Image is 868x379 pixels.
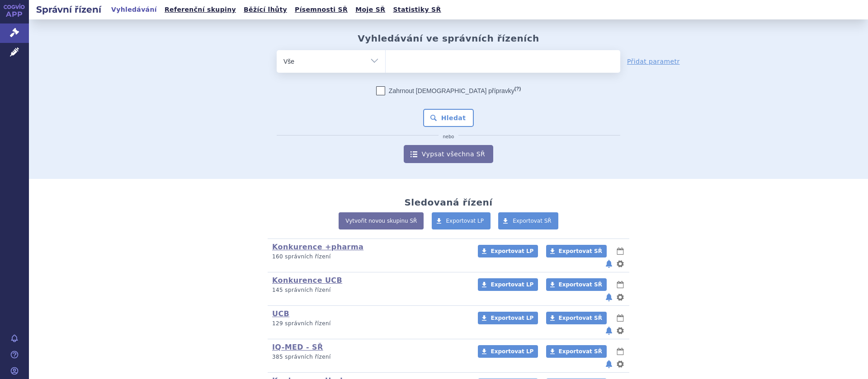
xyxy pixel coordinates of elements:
[478,345,538,358] a: Exportovat LP
[491,348,533,355] span: Exportovat LP
[162,4,239,16] a: Referenční skupiny
[559,348,602,355] span: Exportovat SŘ
[616,313,625,323] button: lhůty
[604,359,613,370] button: notifikace
[559,248,602,254] span: Exportovat SŘ
[241,4,290,16] a: Běžící lhůty
[108,4,160,16] a: Vyhledávání
[339,212,424,229] a: Vytvořit novou skupinu SŘ
[446,218,484,224] span: Exportovat LP
[546,312,607,324] a: Exportovat SŘ
[272,343,323,351] a: IQ-MED - SŘ
[439,134,459,140] i: nebo
[546,278,607,291] a: Exportovat SŘ
[491,281,533,288] span: Exportovat LP
[604,325,613,336] button: notifikace
[627,57,680,66] a: Přidat parametr
[29,3,108,16] h2: Správní řízení
[272,243,363,251] a: Konkurence +pharma
[272,286,466,294] p: 145 správních řízení
[272,276,342,285] a: Konkurence UCB
[423,109,474,127] button: Hledat
[478,278,538,291] a: Exportovat LP
[478,245,538,257] a: Exportovat LP
[358,33,539,44] h2: Vyhledávání ve správních řízeních
[616,279,625,290] button: lhůty
[498,212,558,229] a: Exportovat SŘ
[376,86,521,95] label: Zahrnout [DEMOGRAPHIC_DATA] přípravky
[616,292,625,303] button: nastavení
[546,245,607,257] a: Exportovat SŘ
[604,258,613,269] button: notifikace
[432,212,491,229] a: Exportovat LP
[616,258,625,269] button: nastavení
[272,253,466,261] p: 160 správních řízení
[272,320,466,328] p: 129 správních řízení
[514,86,521,92] abbr: (?)
[292,4,350,16] a: Písemnosti SŘ
[491,248,533,254] span: Exportovat LP
[272,353,466,361] p: 385 správních řízení
[513,218,552,224] span: Exportovat SŘ
[404,197,492,208] h2: Sledovaná řízení
[546,345,607,358] a: Exportovat SŘ
[616,359,625,370] button: nastavení
[272,309,289,318] a: UCB
[604,292,613,303] button: notifikace
[559,281,602,288] span: Exportovat SŘ
[491,315,533,321] span: Exportovat LP
[559,315,602,321] span: Exportovat SŘ
[616,325,625,336] button: nastavení
[404,145,493,163] a: Vypsat všechna SŘ
[616,346,625,357] button: lhůty
[390,4,443,16] a: Statistiky SŘ
[353,4,388,16] a: Moje SŘ
[478,312,538,324] a: Exportovat LP
[616,246,625,257] button: lhůty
